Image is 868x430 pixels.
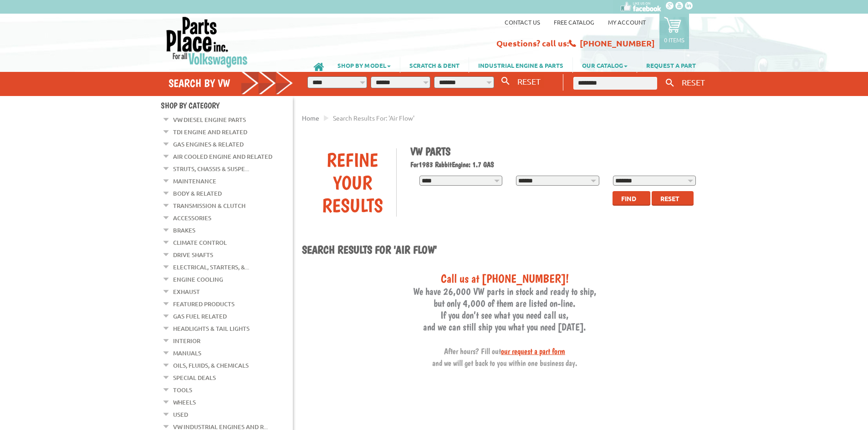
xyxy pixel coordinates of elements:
a: Wheels [173,396,196,408]
a: Oils, Fluids, & Chemicals [173,359,249,371]
h1: VW Parts [410,145,701,158]
button: Search By VW... [498,75,513,88]
a: Free Catalog [554,18,594,26]
button: Reset [652,191,694,206]
a: SHOP BY MODEL [328,57,400,73]
span: Search results for: 'air flow' [333,114,414,122]
a: Climate Control [173,237,227,248]
span: Reset [660,194,679,202]
span: Call us at [PHONE_NUMBER]! [441,271,569,285]
h4: Shop By Category [161,101,293,110]
a: Special Deals [173,372,216,384]
a: SCRATCH & DENT [400,57,469,73]
h3: We have 26,000 VW parts in stock and ready to ship, but only 4,000 of them are listed on-line. If... [302,271,707,368]
h1: Search results for 'air flow' [302,243,707,258]
a: Engine Cooling [173,273,223,285]
a: Headlights & Tail Lights [173,323,250,334]
a: Electrical, Starters, &... [173,261,249,273]
a: Tools [173,384,192,396]
a: Featured Products [173,298,235,310]
a: Air Cooled Engine and Related [173,151,272,162]
a: Transmission & Clutch [173,200,245,212]
button: Keyword Search [663,76,677,91]
a: Interior [173,335,200,347]
a: 0 items [659,14,689,49]
h2: 1983 Rabbit [410,160,701,169]
a: Drive Shafts [173,249,213,261]
span: After hours? Fill out and we will get back to you within one business day. [432,346,577,368]
a: INDUSTRIAL ENGINE & PARTS [469,57,572,73]
button: RESET [514,75,544,88]
a: Gas Fuel Related [173,310,227,322]
a: Home [302,114,319,122]
a: our request a part form [501,346,565,356]
span: For [410,160,419,169]
a: Used [173,409,188,420]
button: Find [613,191,650,206]
a: Accessories [173,212,211,224]
a: Exhaust [173,286,200,298]
a: Brakes [173,224,195,236]
a: VW Diesel Engine Parts [173,114,246,126]
a: Struts, Chassis & Suspe... [173,163,249,175]
a: Manuals [173,347,201,359]
a: Gas Engines & Related [173,138,244,150]
a: TDI Engine and Related [173,126,247,138]
span: Find [621,194,636,202]
a: My Account [608,18,646,26]
a: OUR CATALOG [573,57,637,73]
a: Body & Related [173,187,222,199]
a: Maintenance [173,175,216,187]
div: Refine Your Results [309,148,396,217]
a: REQUEST A PART [637,57,705,73]
span: RESET [517,76,541,86]
button: RESET [678,76,709,89]
img: Parts Place Inc! [165,16,249,68]
span: RESET [682,77,705,87]
p: 0 items [664,36,684,44]
span: Engine: 1.7 GAS [452,160,494,169]
a: Contact us [505,18,540,26]
h4: Search by VW [168,76,293,90]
